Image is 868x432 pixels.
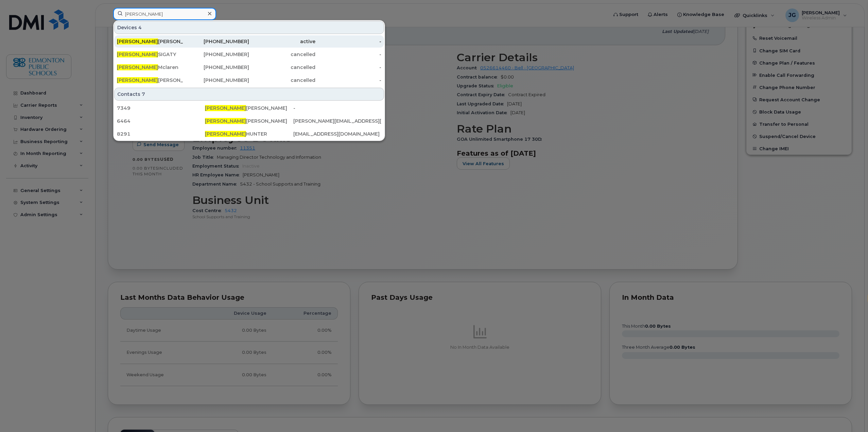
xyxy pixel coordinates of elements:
[315,64,382,71] div: -
[205,131,293,137] div: HUNTER
[114,61,384,73] a: [PERSON_NAME]Mclaren[PHONE_NUMBER]cancelled-
[293,105,381,111] div: -
[113,8,216,20] input: Find something...
[315,38,382,45] div: -
[315,51,382,58] div: -
[205,118,293,124] div: [PERSON_NAME]
[183,77,249,84] div: [PHONE_NUMBER]
[249,51,315,58] div: cancelled
[249,38,315,45] div: active
[183,51,249,58] div: [PHONE_NUMBER]
[183,38,249,45] div: [PHONE_NUMBER]
[138,24,142,31] span: 4
[205,105,246,111] span: [PERSON_NAME]
[117,118,205,124] div: 6464
[117,51,183,58] div: SIGATY
[205,131,246,137] span: [PERSON_NAME]
[114,115,384,127] a: 6464[PERSON_NAME][PERSON_NAME][PERSON_NAME][EMAIL_ADDRESS][PERSON_NAME][DOMAIN_NAME]
[142,91,145,98] span: 7
[117,64,158,70] span: [PERSON_NAME]
[114,102,384,114] a: 7349[PERSON_NAME][PERSON_NAME]-
[249,77,315,84] div: cancelled
[117,64,183,71] div: Mclaren
[205,105,293,111] div: [PERSON_NAME]
[183,64,249,71] div: [PHONE_NUMBER]
[293,131,381,137] div: [EMAIL_ADDRESS][DOMAIN_NAME]
[114,35,384,48] a: [PERSON_NAME][PERSON_NAME][PHONE_NUMBER]active-
[117,131,205,137] div: 8291
[117,105,205,111] div: 7349
[205,118,246,124] span: [PERSON_NAME]
[114,88,384,101] div: Contacts
[114,128,384,140] a: 8291[PERSON_NAME]HUNTER[EMAIL_ADDRESS][DOMAIN_NAME]
[114,48,384,61] a: [PERSON_NAME]SIGATY[PHONE_NUMBER]cancelled-
[117,38,158,45] span: [PERSON_NAME]
[293,118,381,124] div: [PERSON_NAME][EMAIL_ADDRESS][PERSON_NAME][DOMAIN_NAME]
[249,64,315,71] div: cancelled
[114,74,384,86] a: [PERSON_NAME][PERSON_NAME][PHONE_NUMBER]cancelled-
[117,77,183,84] div: [PERSON_NAME]
[117,77,158,83] span: [PERSON_NAME]
[117,51,158,57] span: [PERSON_NAME]
[114,21,384,34] div: Devices
[315,77,382,84] div: -
[117,38,183,45] div: [PERSON_NAME]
